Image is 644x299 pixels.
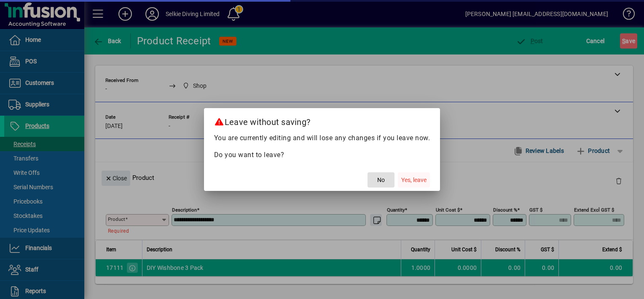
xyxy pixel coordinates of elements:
p: Do you want to leave? [214,150,430,160]
span: Yes, leave [401,176,427,185]
h2: Leave without saving? [204,108,440,133]
button: Yes, leave [398,172,430,188]
button: No [368,172,394,188]
span: No [377,176,385,185]
p: You are currently editing and will lose any changes if you leave now. [214,133,430,143]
